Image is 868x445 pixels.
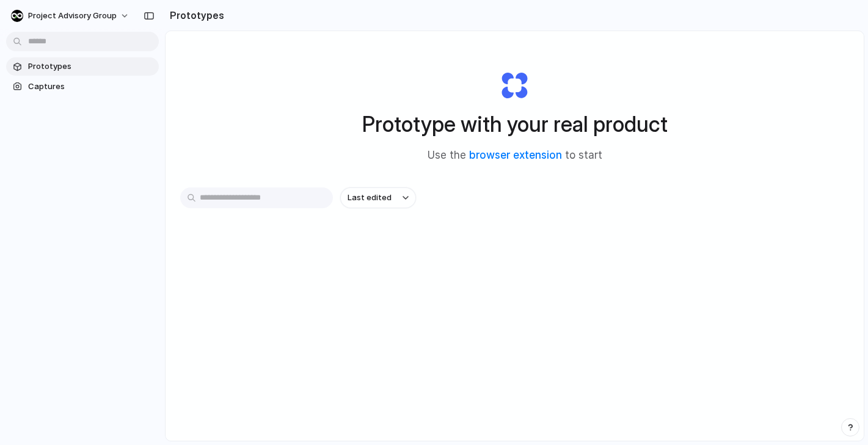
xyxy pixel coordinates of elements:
button: Last edited [340,187,416,208]
span: Prototypes [28,60,154,73]
h1: Prototype with your real product [362,108,668,140]
a: browser extension [469,149,562,161]
button: Project Advisory Group [6,6,136,26]
a: Prototypes [6,57,159,76]
span: Last edited [348,192,392,204]
span: Use the to start [428,148,602,164]
span: Project Advisory Group [28,10,117,22]
h2: Prototypes [165,8,224,23]
span: Captures [28,81,154,93]
a: Captures [6,78,159,96]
